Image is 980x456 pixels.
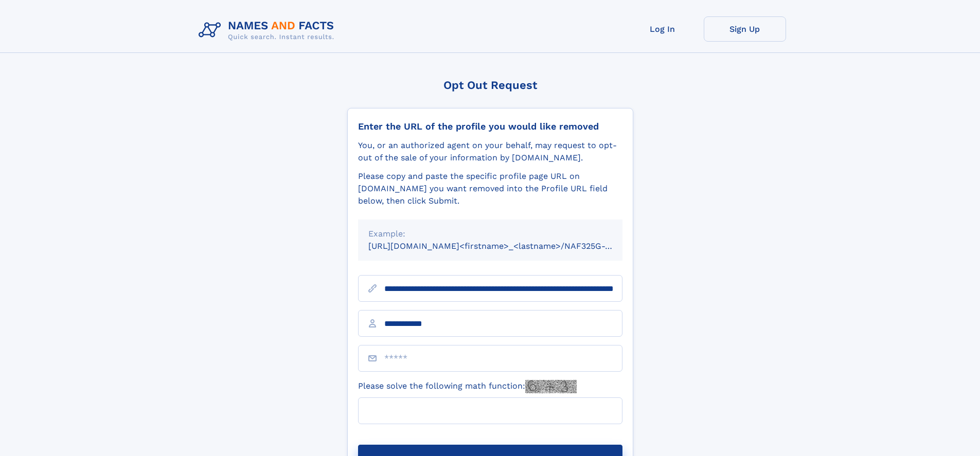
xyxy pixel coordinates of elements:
img: Logo Names and Facts [194,16,343,44]
div: Example: [368,228,612,240]
label: Please solve the following math function: [358,380,577,393]
div: Enter the URL of the profile you would like removed [358,121,622,132]
a: Log In [621,16,704,42]
a: Sign Up [704,16,786,42]
div: Please copy and paste the specific profile page URL on [DOMAIN_NAME] you want removed into the Pr... [358,170,622,207]
div: You, or an authorized agent on your behalf, may request to opt-out of the sale of your informatio... [358,139,622,164]
small: [URL][DOMAIN_NAME]<firstname>_<lastname>/NAF325G-xxxxxxxx [368,241,642,251]
div: Opt Out Request [347,79,633,92]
